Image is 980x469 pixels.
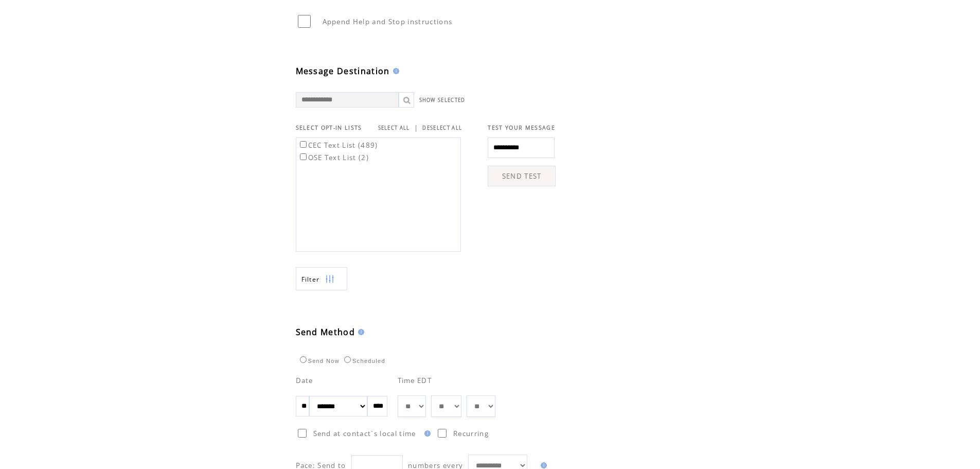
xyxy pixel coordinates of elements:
[296,124,362,131] span: SELECT OPT-IN LISTS
[297,358,340,364] label: Send Now
[488,166,556,186] a: SEND TEST
[301,275,320,284] span: Show filters
[398,376,432,385] span: Time EDT
[300,141,307,148] input: CEC Text List (489)
[453,429,489,438] span: Recurring
[325,268,334,291] img: filters.png
[323,17,453,26] span: Append Help and Stop instructions
[344,356,351,363] input: Scheduled
[419,97,466,103] a: SHOW SELECTED
[296,376,313,385] span: Date
[300,356,307,363] input: Send Now
[422,125,462,131] a: DESELECT ALL
[296,267,347,290] a: Filter
[488,124,555,131] span: TEST YOUR MESSAGE
[378,125,410,131] a: SELECT ALL
[313,429,416,438] span: Send at contact`s local time
[300,153,307,160] input: OSE Text List (2)
[296,65,390,77] span: Message Destination
[355,329,364,335] img: help.gif
[538,462,547,468] img: help.gif
[342,358,385,364] label: Scheduled
[421,430,431,437] img: help.gif
[414,123,418,132] span: |
[296,326,355,338] span: Send Method
[298,141,378,150] label: CEC Text List (489)
[390,68,399,74] img: help.gif
[298,153,369,162] label: OSE Text List (2)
